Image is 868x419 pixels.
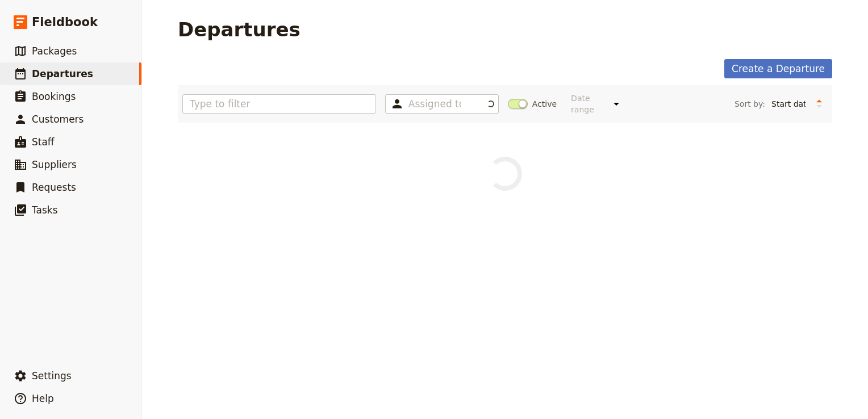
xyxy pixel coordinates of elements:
a: Create a Departure [724,59,832,78]
span: Sort by: [735,98,765,110]
span: Active [532,98,557,110]
button: Change sort direction [811,95,828,112]
span: Suppliers [32,159,77,170]
input: Type to filter [182,94,376,114]
span: Staff [32,136,55,148]
span: Help [32,393,54,404]
select: Sort by: [766,95,811,112]
span: Settings [32,370,72,382]
h1: Departures [178,18,301,41]
span: Requests [32,182,76,193]
span: Bookings [32,91,76,102]
span: Departures [32,68,93,79]
input: Assigned to [408,97,461,111]
span: Customers [32,114,84,125]
span: Fieldbook [32,14,98,31]
span: Packages [32,45,77,57]
span: Tasks [32,204,58,216]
